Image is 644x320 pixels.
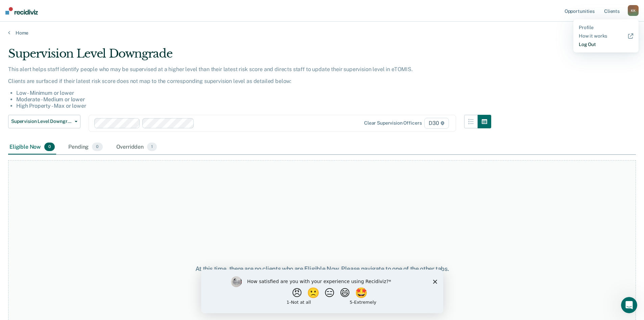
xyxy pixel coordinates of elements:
[8,30,636,36] a: Home
[115,140,159,155] div: Overridden1
[16,96,491,103] li: Moderate - Medium or lower
[147,143,157,151] span: 1
[8,66,491,72] p: This alert helps staff identify people who may be supervised at a higher level than their latest ...
[628,5,639,16] button: KK
[364,120,422,126] div: Clear supervision officers
[5,7,38,15] img: Recidiviz
[16,90,491,96] li: Low - Minimum or lower
[44,143,55,151] span: 0
[165,265,479,273] div: At this time, there are no clients who are Eligible Now. Please navigate to one of the other tabs.
[579,25,633,30] a: Profile
[92,143,102,151] span: 0
[8,47,491,66] div: Supervision Level Downgrade
[11,119,72,124] span: Supervision Level Downgrade
[16,103,491,109] li: High Property - Max or lower
[628,5,639,16] div: K K
[201,270,443,313] iframe: Survey by Kim from Recidiviz
[579,33,633,39] a: How it works
[8,78,491,84] p: Clients are surfaced if their latest risk score does not map to the corresponding supervision lev...
[424,118,449,129] span: D30
[67,140,104,155] div: Pending0
[8,115,80,128] button: Supervision Level Downgrade
[579,42,633,47] a: Log Out
[8,140,56,155] div: Eligible Now0
[621,297,637,313] iframe: Intercom live chat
